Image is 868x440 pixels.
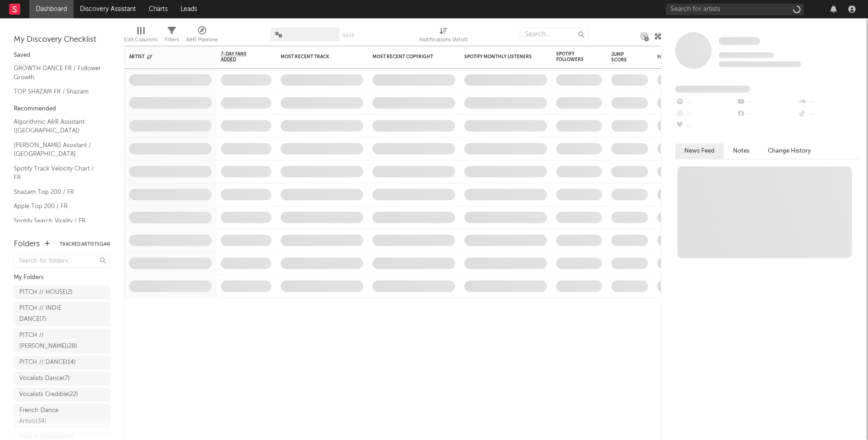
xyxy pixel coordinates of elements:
div: -- [736,96,797,108]
button: Tracked Artists(144) [60,242,110,247]
input: Search... [520,27,589,41]
div: A&R Pipeline [186,34,218,45]
span: Tracking Since: [DATE] [719,52,774,58]
a: [PERSON_NAME] Assistant / [GEOGRAPHIC_DATA] [14,140,101,159]
button: Save [343,33,355,38]
div: PITCH // [PERSON_NAME] ( 28 ) [19,330,84,352]
div: A&R Pipeline [186,23,218,49]
div: PITCH // INDIE DANCE ( 7 ) [19,303,84,325]
a: Apple Top 200 / FR [14,201,101,211]
a: Shazam Top 200 / FR [14,187,101,197]
div: Artist [129,54,198,60]
div: -- [675,96,736,108]
a: PITCH // [PERSON_NAME](28) [14,329,110,353]
div: -- [736,108,797,120]
span: Some Artist [719,37,760,45]
span: 7-Day Fans Added [221,51,258,62]
input: Search for artists [666,4,804,15]
a: French Dance Artists(34) [14,404,110,429]
a: Vocalists Credible(22) [14,388,110,401]
a: Spotify Track Velocity Chart / FR [14,164,101,182]
div: Jump Score [611,52,634,63]
div: Vocalists Credible ( 22 ) [19,389,78,400]
span: 0 fans last week [719,61,801,67]
div: My Folders [14,272,110,283]
div: -- [675,120,736,132]
div: Edit Columns [124,23,158,49]
div: Notifications (Artist) [419,34,468,45]
input: Search for folders... [14,254,110,268]
div: Recommended [14,104,110,115]
div: Spotify Monthly Listeners [464,54,533,60]
a: Vocalists Dance(7) [14,372,110,385]
a: Algorithmic A&R Assistant ([GEOGRAPHIC_DATA]) [14,117,101,136]
button: Change History [759,143,820,159]
div: My Discovery Checklist [14,34,110,45]
a: Some Artist [719,37,760,46]
div: Folders [14,239,40,250]
button: Notes [724,143,759,159]
a: PITCH // DANCE(14) [14,356,110,369]
div: PITCH // HOUSE ( 2 ) [19,287,73,298]
div: Saved [14,50,110,61]
button: News Feed [675,143,724,159]
a: PITCH // INDIE DANCE(7) [14,302,110,326]
div: Folders [657,55,726,60]
div: Spotify Followers [556,51,588,62]
div: PITCH // DANCE ( 14 ) [19,357,76,368]
div: -- [798,108,859,120]
div: Most Recent Track [281,54,349,60]
span: Fans Added by Platform [675,86,750,93]
div: Edit Columns [124,34,158,45]
div: -- [798,96,859,108]
div: Vocalists Dance ( 7 ) [19,373,70,384]
div: Most Recent Copyright [372,54,441,60]
div: Notifications (Artist) [419,23,468,49]
a: PITCH // HOUSE(2) [14,286,110,299]
div: Filters [164,34,179,45]
a: TOP SHAZAM FR / Shazam [14,87,101,97]
div: Filters [164,23,179,49]
a: Spotify Search Virality / FR [14,216,101,226]
a: GROWTH DANCE FR / Follower Growth [14,63,101,82]
div: -- [675,108,736,120]
div: French Dance Artists ( 34 ) [19,405,84,427]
